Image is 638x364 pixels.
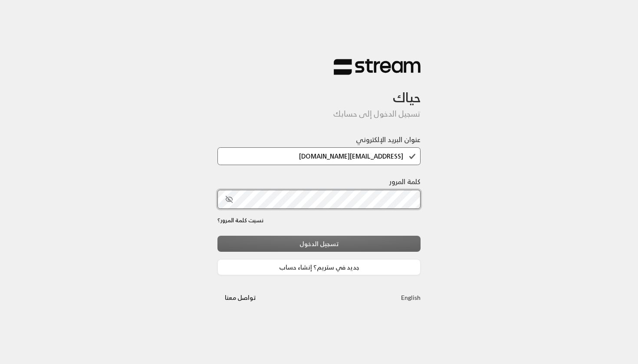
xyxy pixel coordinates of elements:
[222,192,237,207] button: toggle password visibility
[401,289,421,305] a: English
[217,259,421,275] a: جديد في ستريم؟ إنشاء حساب
[217,75,421,105] h3: حياك
[334,58,421,75] img: Stream Logo
[217,292,263,303] a: تواصل معنا
[217,216,263,225] a: نسيت كلمة المرور؟
[389,176,421,187] label: كلمة المرور
[217,289,263,305] button: تواصل معنا
[217,147,421,165] input: اكتب بريدك الإلكتروني هنا
[356,134,421,145] label: عنوان البريد الإلكتروني
[217,109,421,119] h5: تسجيل الدخول إلى حسابك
